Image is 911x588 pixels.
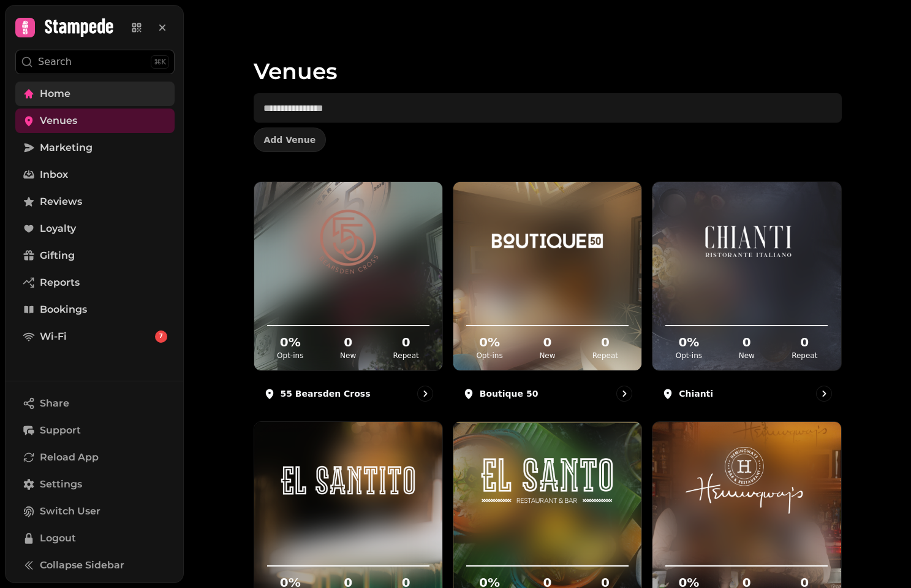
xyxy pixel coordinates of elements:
[379,334,432,351] h2: 0
[618,388,630,400] svg: go to
[652,181,841,411] a: ChiantiChianti0%Opt-ins0New0RepeatChianti
[40,275,80,290] span: Reports
[40,113,77,128] span: Venues
[379,351,432,361] p: Repeat
[676,201,818,280] img: Chianti
[15,391,175,416] button: Share
[15,216,175,241] a: Loyalty
[40,477,82,492] span: Settings
[679,388,713,400] p: Chianti
[477,441,618,520] img: El Santo
[521,351,573,361] p: New
[40,194,82,209] span: Reviews
[15,82,175,106] a: Home
[254,128,327,152] button: Add Venue
[38,55,72,69] p: Search
[15,526,175,551] button: Logout
[778,351,831,361] p: Repeat
[15,324,175,349] a: Wi-Fi7
[40,167,68,182] span: Inbox
[15,50,175,74] button: Search⌘K
[264,136,316,144] span: Add Venue
[40,140,93,155] span: Marketing
[15,297,175,322] a: Bookings
[662,334,715,351] h2: 0 %
[579,351,632,361] p: Repeat
[15,243,175,268] a: Gifting
[720,334,773,351] h2: 0
[662,351,715,361] p: Opt-ins
[254,29,842,83] h1: Venues
[521,334,573,351] h2: 0
[15,499,175,524] button: Switch User
[419,388,431,400] svg: go to
[463,351,516,361] p: Opt-ins
[151,55,169,69] div: ⌘K
[40,558,124,573] span: Collapse Sidebar
[15,472,175,497] a: Settings
[322,334,374,351] h2: 0
[40,86,70,101] span: Home
[159,332,163,341] span: 7
[264,334,317,351] h2: 0 %
[40,302,87,317] span: Bookings
[15,136,175,160] a: Marketing
[15,162,175,187] a: Inbox
[40,248,75,263] span: Gifting
[254,181,443,411] a: 55 Bearsden Cross55 Bearsden Cross0%Opt-ins0New0Repeat55 Bearsden Cross
[477,201,618,280] img: Boutique 50
[40,450,99,465] span: Reload App
[40,221,76,236] span: Loyalty
[40,504,100,519] span: Switch User
[818,388,830,400] svg: go to
[15,270,175,295] a: Reports
[322,351,374,361] p: New
[40,531,76,546] span: Logout
[15,189,175,214] a: Reviews
[676,441,818,520] img: Hemingways
[480,388,539,400] p: Boutique 50
[40,423,81,438] span: Support
[40,396,69,411] span: Share
[15,418,175,443] button: Support
[281,388,371,400] p: 55 Bearsden Cross
[264,351,317,361] p: Opt-ins
[720,351,773,361] p: New
[453,181,642,411] a: Boutique 50Boutique 500%Opt-ins0New0RepeatBoutique 50
[15,553,175,578] button: Collapse Sidebar
[15,109,175,133] a: Venues
[15,445,175,470] button: Reload App
[40,329,67,344] span: Wi-Fi
[278,201,418,280] img: 55 Bearsden Cross
[278,441,418,520] img: El Santito
[463,334,516,351] h2: 0 %
[778,334,831,351] h2: 0
[579,334,632,351] h2: 0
